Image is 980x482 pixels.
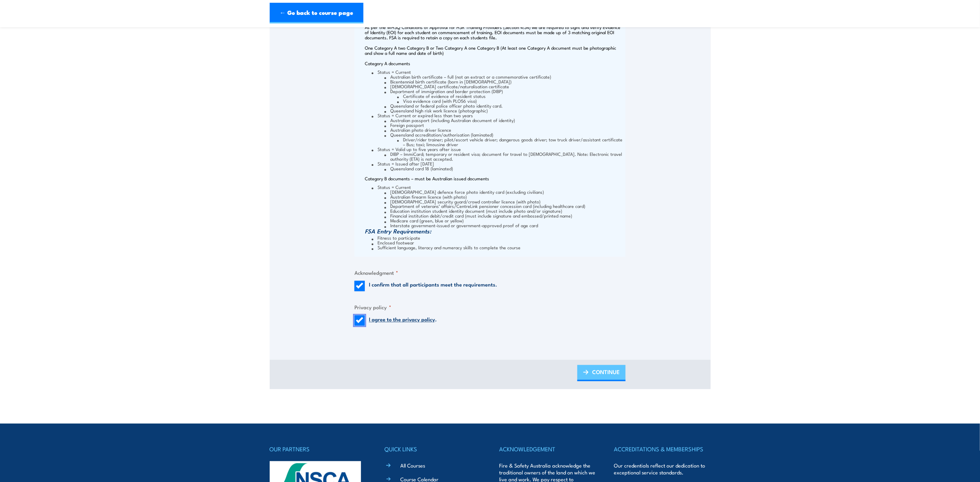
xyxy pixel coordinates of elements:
[384,74,624,79] li: Australian birth certificate – full (not an extract or a commemorative certificate)
[270,3,363,23] a: ← Go back to course page
[384,444,481,454] h4: QUICK LINKS
[384,122,624,127] li: Foreign passport
[369,315,437,326] label: .
[499,444,596,454] h4: ACKNOWLEDGEMENT
[384,194,624,199] li: Australian firearm licence (with photo)
[365,45,624,56] p: One Category A two Category B or Two Category A one Category B (At least one Category A document ...
[372,245,624,250] li: Sufficient language, literacy and numeracy skills to complete the course
[384,108,624,113] li: Queensland high risk work licence (photographic)
[384,151,624,161] li: DIBP – ImmiCard; temporary or resident visa; document for travel to [DEMOGRAPHIC_DATA]. Note: Ele...
[400,462,425,469] a: All Courses
[384,84,624,89] li: [DEMOGRAPHIC_DATA] certificate/naturalisation certificate
[397,98,624,103] li: Visa evidence card (with PLO56 visa)
[372,240,624,245] li: Enclosed footwear
[369,315,435,323] a: I agree to the privacy policy
[397,93,624,98] li: Certificate of evidence of resident status
[384,223,624,228] li: Interstate government-issued or government-approved proof of age card
[372,235,624,240] li: Fitness to participate
[384,79,624,84] li: Bicentennial birth certificate (born in [DEMOGRAPHIC_DATA])
[384,209,624,213] li: Education institution student identity document (must include photo and/or signature)
[384,199,624,204] li: [DEMOGRAPHIC_DATA] security guard/crowd controller licence (with photo)
[384,118,624,122] li: Australian passport (including Australian document of identity)
[614,444,710,454] h4: ACCREDITATIONS & MEMBERSHIPS
[365,176,624,181] p: Category B documents – must be Australian issued documents
[384,103,624,108] li: Queensland or federal police officer photo identity card.
[384,89,624,103] li: Department of immigration and border protection (DIBP)
[384,166,624,171] li: Queensland card 18 (laminated)
[372,113,624,147] li: Status = Current or expired less than two years
[384,132,624,147] li: Queensland accreditation/authorisation (laminated)
[369,281,497,291] label: I confirm that all participants meet the requirements.
[397,137,624,147] li: Driver/rider trainer; pilot/escort vehicle driver; dangerous goods driver; tow truck driver/assis...
[365,228,624,235] h3: FSA Entry Requirements:
[365,24,624,40] p: As per the WHSQ Conditions of Approval for HSR Training Providers (Section 4:34) we are required ...
[354,269,398,277] legend: Acknowledgment
[372,184,624,228] li: Status = Current
[365,61,624,66] p: Category A documents
[372,161,624,171] li: Status = Issued after [DATE]
[384,127,624,132] li: Australian photo driver licence
[270,444,366,454] h4: OUR PARTNERS
[372,147,624,161] li: Status = Valid up to five years after issue
[614,462,710,476] p: Our credentials reflect our dedication to exceptional service standards.
[354,303,391,311] legend: Privacy policy
[384,189,624,194] li: [DEMOGRAPHIC_DATA] defence force photo identity card (excluding civilians)
[384,204,624,209] li: Department of veterans’ affairs/CentreLink pensioner concession card (including healthcare card)
[592,363,620,381] span: CONTINUE
[372,69,624,113] li: Status = Current
[384,218,624,223] li: Medicare card (green, blue or yellow)
[384,213,624,218] li: Financial institution debit/credit card (must include signature and embossed/printed name)
[577,365,626,381] a: CONTINUE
